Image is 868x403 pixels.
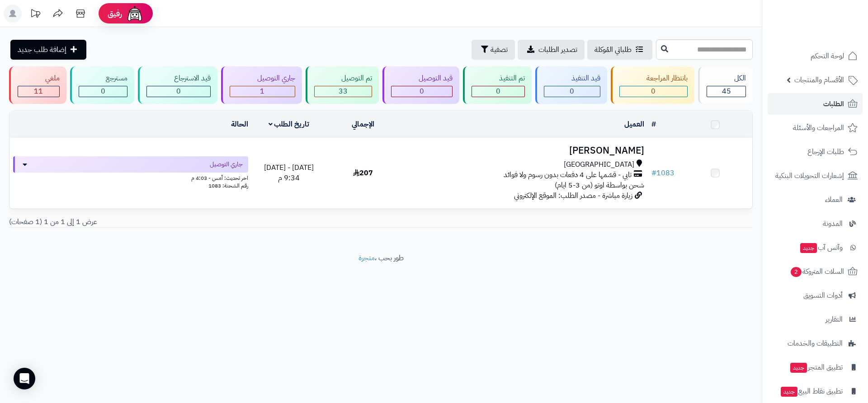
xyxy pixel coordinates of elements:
span: جديد [781,387,797,397]
span: التقارير [826,313,843,326]
div: قيد التوصيل [391,73,453,84]
span: التطبيقات والخدمات [788,337,843,350]
span: تصدير الطلبات [538,44,577,55]
span: شحن بواسطة اوتو (من 3-5 ايام) [555,180,644,191]
a: تاريخ الطلب [269,119,310,130]
span: تطبيق نقاط البيع [780,385,843,398]
a: تطبيق المتجرجديد [768,356,863,378]
span: رقم الشحنة: 1083 [208,182,248,190]
span: 2 [791,267,802,277]
span: تصفية [491,44,508,55]
span: # [651,168,656,178]
div: 0 [472,86,524,97]
span: 0 [101,86,105,97]
span: الطلبات [823,98,844,110]
div: 0 [544,86,600,97]
a: وآتس آبجديد [768,237,863,258]
div: 33 [315,86,372,97]
div: عرض 1 إلى 1 من 1 (1 صفحات) [2,217,381,227]
a: المدونة [768,213,863,234]
div: 0 [620,86,688,97]
a: العميل [624,119,644,130]
a: تحديثات المنصة [24,5,47,25]
a: قيد التنفيذ 0 [533,66,609,104]
a: تم التنفيذ 0 [461,66,533,104]
a: تم التوصيل 33 [304,66,381,104]
span: المدونة [823,217,843,230]
div: ملغي [18,73,60,84]
div: مسترجع [79,73,128,84]
span: [GEOGRAPHIC_DATA] [564,159,634,170]
span: 0 [176,86,181,97]
div: الكل [707,73,746,84]
div: تم التوصيل [314,73,373,84]
div: تم التنفيذ [472,73,525,84]
a: الإجمالي [352,119,374,130]
a: تطبيق نقاط البيعجديد [768,380,863,402]
span: جديد [790,363,807,373]
a: المراجعات والأسئلة [768,117,863,139]
a: إضافة طلب جديد [10,40,86,60]
span: السلات المتروكة [790,265,844,278]
span: جاري التوصيل [210,160,243,169]
a: تصدير الطلبات [518,40,585,60]
span: زيارة مباشرة - مصدر الطلب: الموقع الإلكتروني [514,190,632,201]
span: 1 [260,86,264,97]
a: طلبات الإرجاع [768,141,863,163]
a: لوحة التحكم [768,45,863,67]
span: [DATE] - [DATE] 9:34 م [264,162,314,183]
div: 0 [392,86,452,97]
img: ai-face.png [126,5,144,23]
div: قيد التنفيذ [544,73,600,84]
div: جاري التوصيل [230,73,295,84]
a: # [651,119,656,130]
span: طلباتي المُوكلة [594,44,632,55]
span: 11 [34,86,43,97]
span: رفيق [108,8,122,19]
span: 45 [722,86,731,97]
a: السلات المتروكة2 [768,261,863,282]
a: طلباتي المُوكلة [587,40,652,60]
a: الكل45 [696,66,755,104]
span: تطبيق المتجر [789,361,843,374]
span: إضافة طلب جديد [18,44,66,55]
span: لوحة التحكم [811,50,844,62]
a: #1083 [651,168,675,178]
a: إشعارات التحويلات البنكية [768,165,863,187]
span: جديد [800,243,817,253]
a: العملاء [768,189,863,211]
div: 11 [18,86,59,97]
a: التقارير [768,309,863,330]
span: 207 [353,168,373,178]
a: التطبيقات والخدمات [768,333,863,354]
div: قيد الاسترجاع [146,73,211,84]
a: بانتظار المراجعة 0 [609,66,697,104]
span: تابي - قسّمها على 4 دفعات بدون رسوم ولا فوائد [504,170,632,180]
a: متجرة [359,253,375,263]
span: العملاء [825,193,843,206]
span: وآتس آب [799,241,843,254]
a: ملغي 11 [7,66,68,104]
a: جاري التوصيل 1 [219,66,304,104]
span: 0 [570,86,574,97]
span: 0 [651,86,656,97]
div: 0 [79,86,127,97]
a: قيد التوصيل 0 [381,66,461,104]
span: 0 [420,86,424,97]
a: أدوات التسويق [768,285,863,306]
span: إشعارات التحويلات البنكية [775,169,844,182]
div: 0 [147,86,210,97]
div: Open Intercom Messenger [14,368,35,389]
span: المراجعات والأسئلة [793,122,844,134]
span: الأقسام والمنتجات [794,74,844,86]
span: طلبات الإرجاع [807,145,844,158]
a: مسترجع 0 [68,66,137,104]
a: قيد الاسترجاع 0 [136,66,219,104]
h3: [PERSON_NAME] [404,145,644,156]
a: الحالة [231,119,248,130]
div: بانتظار المراجعة [619,73,688,84]
button: تصفية [472,40,515,60]
span: 0 [496,86,500,97]
div: 1 [230,86,295,97]
span: أدوات التسويق [803,289,843,302]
